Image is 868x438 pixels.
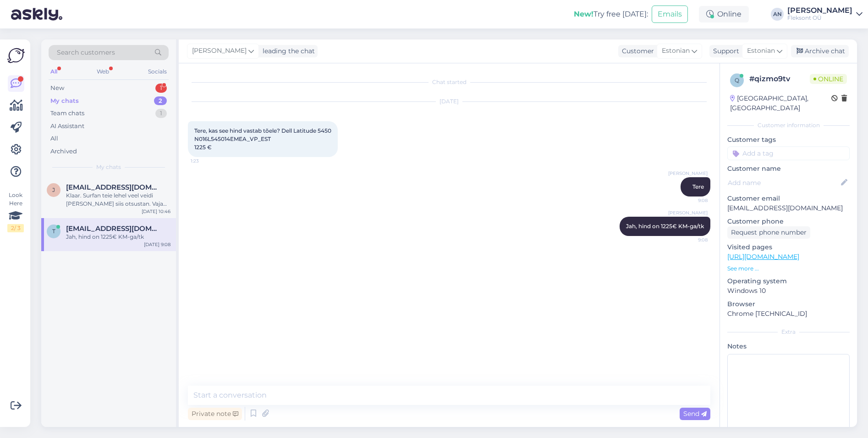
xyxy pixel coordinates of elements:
p: Customer tags [727,135,850,145]
p: Customer phone [727,217,850,226]
div: Chat started [188,78,710,86]
div: Support [709,46,739,56]
span: joonas.sarapuu@ajaarhitektuur.ee [66,183,161,191]
span: [PERSON_NAME] [668,170,708,177]
p: Visited pages [727,242,850,252]
div: Team chats [50,109,84,118]
a: [PERSON_NAME]Fleksont OÜ [787,7,863,22]
div: Look Here [7,191,24,232]
div: [DATE] 9:08 [144,241,170,248]
button: Emails [652,6,688,23]
div: [DATE] [188,97,710,106]
div: [DATE] 10:46 [142,208,170,215]
div: # qizmo9tv [749,73,810,84]
p: Customer name [727,164,850,174]
div: Archived [50,147,77,156]
span: Tere [692,183,704,190]
div: [PERSON_NAME] [787,7,852,14]
p: Operating system [727,276,850,286]
div: Archive chat [791,45,849,57]
div: [GEOGRAPHIC_DATA], [GEOGRAPHIC_DATA] [730,94,831,113]
a: [URL][DOMAIN_NAME] [727,253,799,261]
span: Tere, kas see hind vastab tõele? Dell Latitude 5450 N016L545014EMEA_VP_EST 1225 € [194,127,331,151]
div: Customer [618,46,654,56]
span: 1:23 [191,157,225,164]
div: All [50,134,58,143]
div: 1 [155,109,167,118]
span: My chats [96,163,121,171]
img: Askly Logo [7,47,25,64]
div: 2 / 3 [7,224,24,232]
span: Online [810,74,847,84]
div: New [50,84,64,93]
div: All [49,66,59,78]
div: leading the chat [259,46,315,56]
b: New! [574,10,593,18]
p: Notes [727,342,850,351]
div: Socials [146,66,169,78]
p: Windows 10 [727,286,850,296]
div: Private note [188,408,242,420]
span: Jah, hind on 1225€ KM-ga/tk [626,223,704,230]
span: 9:08 [673,236,708,243]
p: See more ... [727,264,850,273]
div: AI Assistant [50,122,84,131]
span: tarmorunne@gmail.com [66,225,161,233]
span: q [735,77,739,84]
p: [EMAIL_ADDRESS][DOMAIN_NAME] [727,203,850,213]
div: Klaar. Surfan teie lehel veel veidi [PERSON_NAME] siis otsustan. Vaja sülearvutit günaasiumiõpila... [66,191,170,208]
input: Add name [728,178,839,188]
span: Estonian [662,46,690,56]
div: Online [699,6,749,22]
div: 2 [154,96,167,106]
input: Add a tag [727,146,850,160]
span: Estonian [747,46,775,56]
div: Fleksont OÜ [787,14,852,22]
div: My chats [50,96,79,106]
span: Send [683,410,707,418]
span: [PERSON_NAME] [668,209,708,216]
span: t [52,228,55,235]
p: Customer email [727,194,850,203]
div: Web [95,66,111,78]
div: Extra [727,328,850,336]
p: Browser [727,299,850,309]
div: AN [771,8,784,21]
div: Customer information [727,121,850,129]
span: [PERSON_NAME] [192,46,247,56]
span: 9:08 [673,197,708,204]
div: 1 [155,84,167,93]
span: j [52,186,55,193]
div: Request phone number [727,226,810,239]
p: Chrome [TECHNICAL_ID] [727,309,850,319]
div: Try free [DATE]: [574,9,648,20]
div: Jah, hind on 1225€ KM-ga/tk [66,233,170,241]
span: Search customers [57,48,115,57]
